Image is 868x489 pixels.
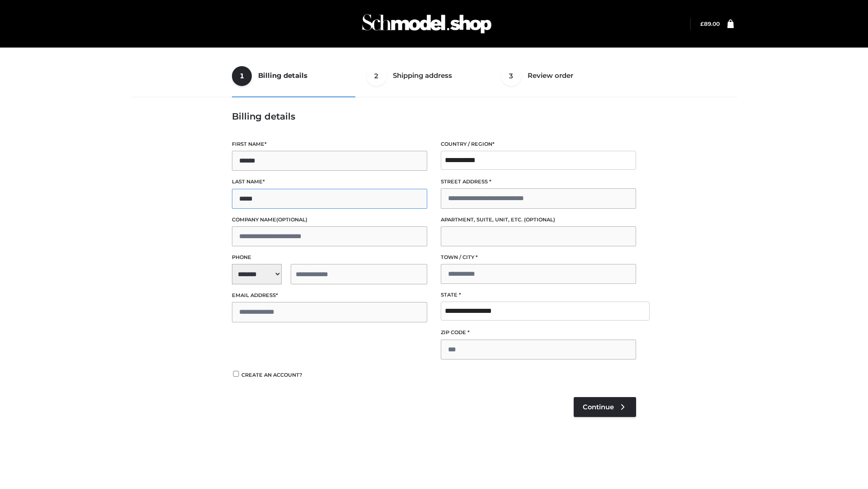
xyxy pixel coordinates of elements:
label: Company name [232,216,427,224]
h3: Billing details [232,111,636,122]
span: (optional) [524,216,555,223]
label: Email address [232,291,427,300]
bdi: 89.00 [700,20,720,27]
label: Last name [232,177,427,186]
span: £ [700,20,704,27]
span: (optional) [276,216,307,223]
label: Country / Region [441,140,636,149]
span: Continue [583,403,614,411]
label: First name [232,140,427,149]
label: Town / City [441,253,636,262]
label: ZIP Code [441,328,636,337]
label: Street address [441,177,636,186]
label: Phone [232,253,427,262]
span: Create an account? [241,372,302,378]
img: Schmodel Admin 964 [359,6,495,42]
a: £89.00 [700,20,720,27]
label: State [441,291,636,299]
input: Create an account? [232,371,240,377]
label: Apartment, suite, unit, etc. [441,216,636,224]
a: Continue [574,397,636,417]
